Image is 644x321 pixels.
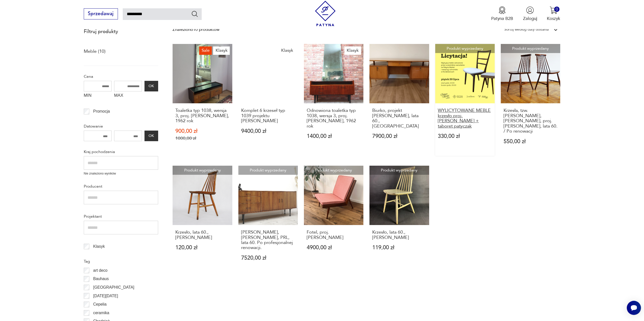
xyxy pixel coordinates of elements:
p: Cena [84,73,158,80]
p: 7520,00 zł [241,255,295,261]
p: 120,00 zł [175,245,230,250]
p: 330,00 zł [438,134,492,139]
p: Producent [84,183,158,190]
h3: Krzesła, tzw. [PERSON_NAME], [PERSON_NAME], proj. [PERSON_NAME], lata 60. / Po renowacji [504,108,558,134]
p: 1400,00 zł [307,134,361,139]
label: MAX [114,91,142,101]
p: Bauhaus [93,276,109,282]
p: Klasyk [93,243,105,250]
a: Produkt wyprzedanyKrzesła, tzw. patyczaki, Fameg, proj. M. Grabiński, lata 60. / Po renowacjiKrze... [501,44,560,156]
p: Projektant [84,213,158,220]
p: [GEOGRAPHIC_DATA] [93,284,134,291]
div: Sortuj według daty dodania [504,26,549,33]
p: Tag [84,258,158,265]
a: Biurko, projekt Marian Grabiński, lata 60., PolskaBiurko, projekt [PERSON_NAME], lata 60., [GEOGR... [369,44,429,156]
p: [DATE][DATE] [93,293,118,299]
label: MIN [84,91,112,101]
button: OK [144,81,158,91]
h3: WYLICYTOWANE MEBLE krzesło proj. [PERSON_NAME] + taboret patyczak [438,108,492,129]
button: 0Koszyk [547,6,560,21]
h3: Odnowiona toaletka typ 1038, wersja 3, proj. [PERSON_NAME], 1962 rok [307,108,361,129]
a: KlasykKomplet 6 krzeseł typ 1039 projektu Mariana GrabińskiegoKomplet 6 krzeseł typ 1039 projektu... [238,44,298,156]
p: Cepelia [93,301,107,308]
img: Ikona medalu [498,6,506,14]
p: ceramika [93,310,109,316]
p: art deco [93,267,107,274]
a: Ikona medaluPatyna B2B [491,6,513,21]
a: Produkt wyprzedanyFotel, proj. Marian GrabińskiFotel, proj. [PERSON_NAME]4900,00 zł [304,166,363,273]
iframe: Smartsupp widget button [627,301,641,315]
button: Zaloguj [523,6,537,21]
p: Kraj pochodzenia [84,149,158,155]
p: Promocja [93,108,110,115]
p: 7900,00 zł [372,134,426,139]
button: Patyna B2B [491,6,513,21]
div: 0 [554,7,559,12]
p: Patyna B2B [491,16,513,21]
img: Ikonka użytkownika [526,6,534,14]
p: Filtruj produkty [84,28,158,35]
a: Sprzedawaj [84,12,118,16]
p: Zaloguj [523,16,537,21]
h3: Biurko, projekt [PERSON_NAME], lata 60., [GEOGRAPHIC_DATA] [372,108,426,129]
a: Produkt wyprzedanyKrzesło, lata 60., M.GrabińskiKrzesło, lata 60., [PERSON_NAME]120,00 zł [173,166,232,273]
p: Koszyk [547,16,560,21]
h3: Fotel, proj. [PERSON_NAME] [307,230,361,240]
a: Produkt wyprzedanyKomoda, Grabiński, PRL, lata 60. Po profesjonalnej renowacji.[PERSON_NAME], [PE... [238,166,298,273]
button: Szukaj [191,10,198,17]
h3: Krzesło, lata 60., [PERSON_NAME] [175,230,230,240]
p: 119,00 zł [372,245,426,250]
p: 4900,00 zł [307,245,361,250]
p: Datowanie [84,123,158,130]
a: KlasykOdnowiona toaletka typ 1038, wersja 3, proj. Marian Grabiński, 1962 rokOdnowiona toaletka t... [304,44,363,156]
a: Produkt wyprzedanyKrzesło, lata 60., M. GrabińskiKrzesło, lata 60., [PERSON_NAME]119,00 zł [369,166,429,273]
img: Ikona koszyka [550,6,557,14]
p: 9400,00 zł [241,129,295,134]
div: Znaleziono 10 produktów [173,26,219,33]
a: Produkt wyprzedanyWYLICYTOWANE MEBLE krzesło proj. Mariana Grabińskiego + taboret patyczakWYLICYT... [435,44,495,156]
a: SaleKlasykToaletka typ 1038, wersja 3, proj. Marian Grabiński, 1962 rokToaletka typ 1038, wersja ... [173,44,232,156]
h3: Krzesło, lata 60., [PERSON_NAME] [372,230,426,240]
button: Sprzedawaj [84,8,118,19]
a: Meble (10) [84,47,106,56]
h3: Toaletka typ 1038, wersja 3, proj. [PERSON_NAME], 1962 rok [175,108,230,124]
p: 1000,00 zł [175,136,230,141]
p: 550,00 zł [504,139,558,144]
p: 900,00 zł [175,129,230,134]
img: Patyna - sklep z meblami i dekoracjami vintage [313,1,338,26]
p: Nie znaleziono wyników [84,171,158,176]
button: OK [144,131,158,141]
h3: Komplet 6 krzeseł typ 1039 projektu [PERSON_NAME] [241,108,295,124]
h3: [PERSON_NAME], [PERSON_NAME], PRL, lata 60. Po profesjonalnej renowacji. [241,230,295,251]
